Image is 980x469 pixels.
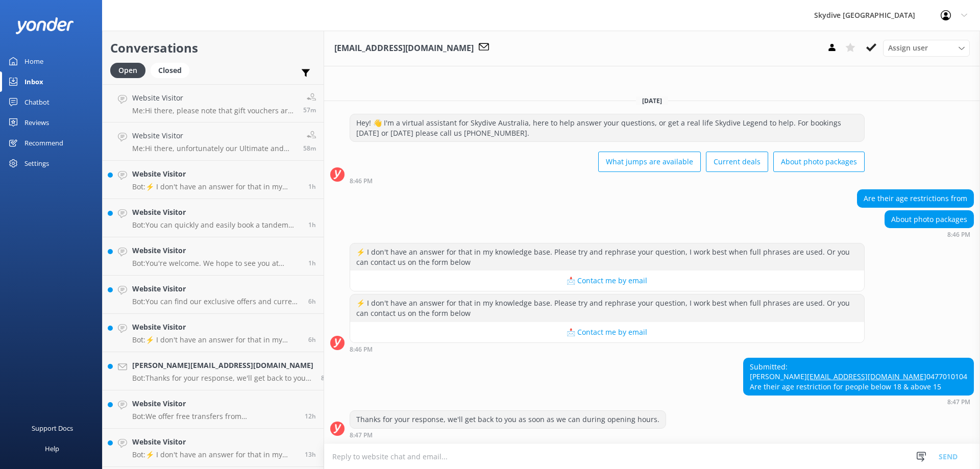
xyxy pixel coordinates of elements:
span: [DATE] [636,96,668,105]
span: Assign user [888,42,928,54]
div: Open [110,63,145,78]
span: Sep 07 2025 01:04am (UTC +10:00) Australia/Brisbane [305,450,316,459]
h4: [PERSON_NAME][EMAIL_ADDRESS][DOMAIN_NAME] [132,360,313,371]
p: Bot: Thanks for your response, we'll get back to you as soon as we can during opening hours. [132,374,313,383]
a: Open [110,64,151,76]
div: ⚡ I don't have an answer for that in my knowledge base. Please try and rephrase your question, I ... [350,294,864,322]
a: Website VisitorBot:You can quickly and easily book a tandem skydive online, you can see live avai... [103,199,324,237]
span: Sep 07 2025 01:11pm (UTC +10:00) Australia/Brisbane [303,106,316,114]
div: Closed [151,63,189,78]
button: 📩 Contact me by email [350,322,864,342]
p: Me: Hi there, please note that gift vouchers are none refundable but can be transferred to anothe... [132,106,296,115]
div: Settings [24,153,49,174]
div: Home [24,51,43,71]
h4: Website Visitor [132,436,297,448]
p: Bot: You can quickly and easily book a tandem skydive online, you can see live availability and s... [132,220,301,230]
a: Website VisitorBot:⚡ I don't have an answer for that in my knowledge base. Please try and rephras... [103,314,324,352]
strong: 8:46 PM [947,232,970,238]
p: Bot: ⚡ I don't have an answer for that in my knowledge base. Please try and rephrase your questio... [132,335,301,344]
strong: 8:46 PM [350,347,373,353]
a: Website VisitorBot:You're welcome. We hope to see you at [GEOGRAPHIC_DATA] [GEOGRAPHIC_DATA] soon!1h [103,237,324,276]
span: Sep 07 2025 01:47am (UTC +10:00) Australia/Brisbane [305,412,316,421]
a: Website VisitorMe:Hi there, please note that gift vouchers are none refundable but can be transfe... [103,84,324,122]
p: Bot: ⚡ I don't have an answer for that in my knowledge base. Please try and rephrase your questio... [132,182,301,191]
span: Sep 07 2025 12:12pm (UTC +10:00) Australia/Brisbane [308,259,316,267]
a: Closed [151,64,194,76]
div: Chatbot [24,92,50,112]
h4: Website Visitor [132,92,296,104]
span: Sep 07 2025 07:46am (UTC +10:00) Australia/Brisbane [308,335,316,344]
strong: 8:47 PM [947,399,970,405]
a: Website VisitorBot:⚡ I don't have an answer for that in my knowledge base. Please try and rephras... [103,161,324,199]
a: Website VisitorBot:⚡ I don't have an answer for that in my knowledge base. Please try and rephras... [103,429,324,467]
div: Are their age restrictions from [857,190,973,207]
span: Sep 07 2025 12:13pm (UTC +10:00) Australia/Brisbane [308,220,316,229]
h4: Website Visitor [132,283,301,294]
div: Reviews [24,112,49,133]
span: Sep 07 2025 05:24am (UTC +10:00) Australia/Brisbane [321,374,329,382]
button: Current deals [706,152,768,172]
div: ⚡ I don't have an answer for that in my knowledge base. Please try and rephrase your question, I ... [350,243,864,270]
p: Bot: We offer free transfers from [GEOGRAPHIC_DATA] to our [GEOGRAPHIC_DATA] drop zone. Please ch... [132,412,297,421]
div: Assign User [883,40,970,56]
a: [PERSON_NAME][EMAIL_ADDRESS][DOMAIN_NAME]Bot:Thanks for your response, we'll get back to you as s... [103,352,324,390]
h4: Website Visitor [132,322,301,333]
span: Sep 07 2025 01:10pm (UTC +10:00) Australia/Brisbane [303,144,316,153]
h4: Website Visitor [132,245,301,256]
h4: Website Visitor [132,207,301,218]
h4: Website Visitor [132,168,301,180]
h4: Website Visitor [132,130,296,141]
span: Sep 07 2025 08:08am (UTC +10:00) Australia/Brisbane [308,297,316,306]
h4: Website Visitor [132,398,297,409]
a: [EMAIL_ADDRESS][DOMAIN_NAME] [807,372,926,381]
div: Help [45,438,59,459]
h3: [EMAIL_ADDRESS][DOMAIN_NAME] [334,42,474,55]
p: Bot: You can find our exclusive offers and current deals by visiting our specials page at [URL][D... [132,297,301,306]
div: Hey! 👋 I'm a virtual assistant for Skydive Australia, here to help answer your questions, or get ... [350,114,864,141]
div: Sep 06 2025 08:47pm (UTC +10:00) Australia/Brisbane [350,431,666,438]
div: Recommend [24,133,63,153]
strong: 8:47 PM [350,432,373,438]
strong: 8:46 PM [350,178,373,184]
a: Website VisitorBot:You can find our exclusive offers and current deals by visiting our specials p... [103,276,324,314]
a: Website VisitorBot:We offer free transfers from [GEOGRAPHIC_DATA] to our [GEOGRAPHIC_DATA] drop z... [103,390,324,429]
h2: Conversations [110,38,316,58]
div: Sep 06 2025 08:46pm (UTC +10:00) Australia/Brisbane [350,345,865,353]
div: About photo packages [885,211,973,228]
div: Inbox [24,71,43,92]
div: Sep 06 2025 08:47pm (UTC +10:00) Australia/Brisbane [743,398,974,405]
div: Sep 06 2025 08:46pm (UTC +10:00) Australia/Brisbane [885,231,974,238]
div: Support Docs [32,418,73,438]
p: Bot: ⚡ I don't have an answer for that in my knowledge base. Please try and rephrase your questio... [132,450,297,459]
span: Sep 07 2025 01:03pm (UTC +10:00) Australia/Brisbane [308,182,316,191]
div: Thanks for your response, we'll get back to you as soon as we can during opening hours. [350,411,666,428]
button: 📩 Contact me by email [350,270,864,291]
button: What jumps are available [598,152,701,172]
div: Submitted: [PERSON_NAME] 0477010104 Are their age restriction for people below 18 & above 15 [744,358,973,396]
p: Me: Hi there, unfortunately our Ultimate and dedicated packages are not available in [GEOGRAPHIC_... [132,144,296,153]
img: yonder-white-logo.png [15,17,74,34]
div: Sep 06 2025 08:46pm (UTC +10:00) Australia/Brisbane [350,177,865,184]
p: Bot: You're welcome. We hope to see you at [GEOGRAPHIC_DATA] [GEOGRAPHIC_DATA] soon! [132,259,301,268]
a: Website VisitorMe:Hi there, unfortunately our Ultimate and dedicated packages are not available i... [103,122,324,161]
button: About photo packages [773,152,865,172]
